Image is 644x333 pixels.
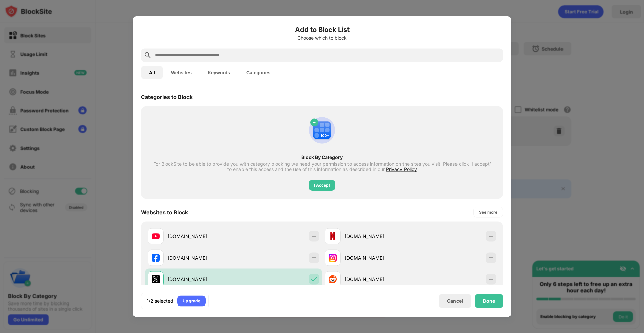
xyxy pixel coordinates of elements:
div: [DOMAIN_NAME] [168,254,233,261]
span: Privacy Policy [386,166,417,172]
div: For BlockSite to be able to provide you with category blocking we need your permission to access ... [153,161,491,172]
button: Websites [163,66,200,79]
img: favicons [329,232,337,240]
div: Cancel [447,298,463,304]
img: favicons [329,254,337,262]
div: Choose which to block [141,35,503,40]
div: See more [479,209,497,215]
button: All [141,66,163,79]
div: Upgrade [183,297,200,304]
div: 1/2 selected [147,297,173,304]
button: Keywords [200,66,238,79]
img: category-add.svg [306,114,338,146]
img: search.svg [144,51,152,59]
img: favicons [329,275,337,283]
div: [DOMAIN_NAME] [345,254,411,261]
div: Categories to Block [141,93,193,100]
h6: Add to Block List [141,24,503,34]
div: Block By Category [153,154,491,160]
div: Done [483,298,495,303]
div: [DOMAIN_NAME] [168,276,233,283]
div: I Accept [314,182,330,188]
img: favicons [152,232,160,240]
img: favicons [152,254,160,262]
button: Categories [238,66,278,79]
div: [DOMAIN_NAME] [168,233,233,240]
img: favicons [152,275,160,283]
div: [DOMAIN_NAME] [345,276,411,283]
div: [DOMAIN_NAME] [345,233,411,240]
div: Websites to Block [141,209,188,215]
